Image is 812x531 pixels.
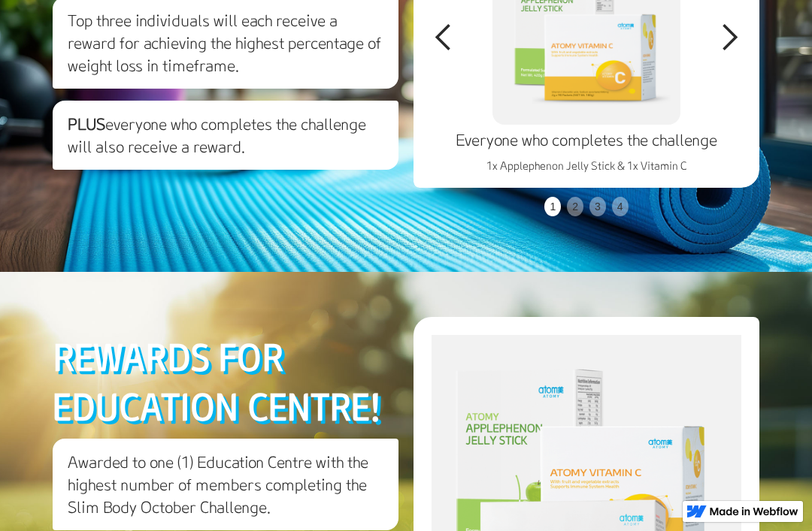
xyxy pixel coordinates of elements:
[68,113,105,134] strong: PLUS
[612,197,629,216] div: Show slide 4 of 4
[710,507,798,516] img: Made in Webflow
[426,128,747,151] h3: Everyone who completes the challenge
[544,197,561,216] div: Show slide 1 of 4
[426,158,747,173] p: 1x Applephenon Jelly Stick & 1x Vitamin C
[567,197,583,216] div: Show slide 2 of 4
[53,439,398,530] h3: Awarded to one (1) Education Centre with the highest number of members completing the Slim Body O...
[53,333,381,429] span: REWARds for Education Centre!
[53,101,398,170] h3: everyone who completes the challenge will also receive a reward.
[589,197,606,216] div: Show slide 3 of 4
